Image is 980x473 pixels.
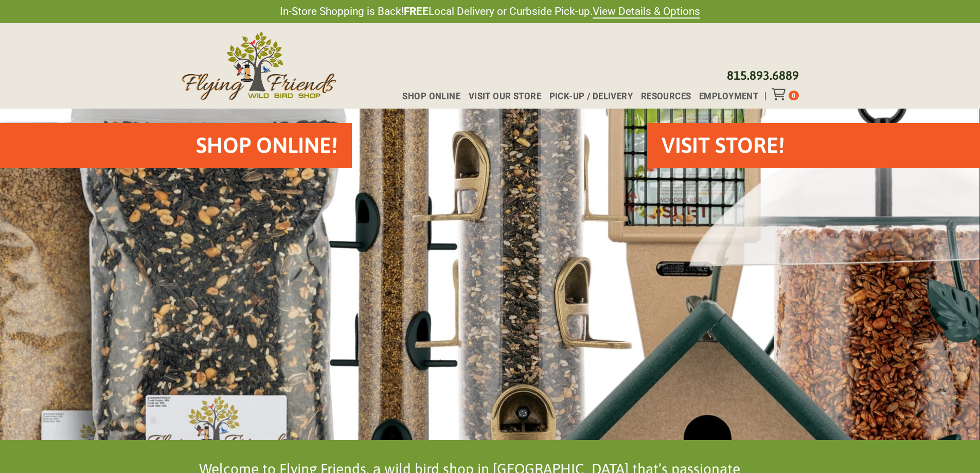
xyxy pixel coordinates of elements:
a: Pick-up / Delivery [541,92,633,101]
span: 0 [792,92,795,99]
a: Resources [633,92,691,101]
span: Employment [699,92,758,101]
span: Resources [641,92,691,101]
h2: Shop Online! [196,130,337,161]
a: View Details & Options [593,5,700,19]
a: Employment [691,92,758,101]
span: Pick-up / Delivery [549,92,633,101]
h2: VISIT STORE! [662,130,785,161]
span: Visit Our Store [469,92,541,101]
a: Shop Online [394,92,460,101]
div: Toggle Off Canvas Content [772,88,789,100]
a: Visit Our Store [460,92,541,101]
span: Shop Online [402,92,460,101]
span: In-Store Shopping is Back! Local Delivery or Curbside Pick-up. [280,4,700,19]
strong: FREE [404,5,429,17]
a: 815.893.6889 [727,68,799,82]
img: Flying Friends Wild Bird Shop Logo [182,31,336,100]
